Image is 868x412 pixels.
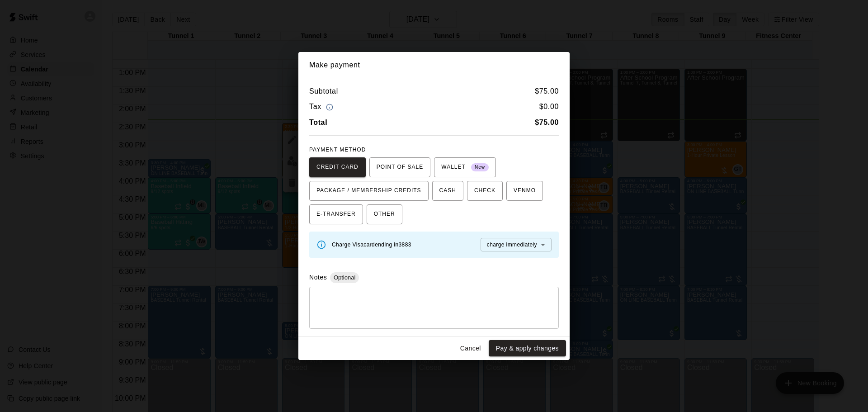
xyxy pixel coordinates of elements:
span: Optional [330,274,359,281]
span: PACKAGE / MEMBERSHIP CREDITS [316,184,421,198]
span: WALLET [441,160,489,175]
span: charge immediately [487,242,537,248]
label: Notes [309,274,327,281]
h6: $ 0.00 [539,101,559,113]
b: $ 75.00 [535,118,559,126]
span: E-TRANSFER [316,207,356,222]
h6: $ 75.00 [535,85,559,97]
b: Total [309,118,327,126]
button: POINT OF SALE [369,157,430,177]
span: VENMO [514,184,536,198]
button: CASH [432,181,463,201]
span: New [471,161,489,174]
button: Pay & apply changes [489,340,566,357]
span: CHECK [474,184,495,198]
button: Cancel [456,340,485,357]
button: VENMO [506,181,543,201]
button: CHECK [467,181,503,201]
span: PAYMENT METHOD [309,147,366,153]
h6: Tax [309,101,335,113]
button: OTHER [367,204,402,224]
span: POINT OF SALE [377,160,423,175]
button: WALLET New [434,157,496,177]
button: CREDIT CARD [309,157,366,177]
span: OTHER [374,207,395,222]
button: E-TRANSFER [309,204,363,224]
span: CASH [439,184,456,198]
span: CREDIT CARD [316,160,359,175]
h2: Make payment [298,52,570,78]
h6: Subtotal [309,85,338,97]
span: Charge Visa card ending in 3883 [332,242,411,248]
button: PACKAGE / MEMBERSHIP CREDITS [309,181,429,201]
